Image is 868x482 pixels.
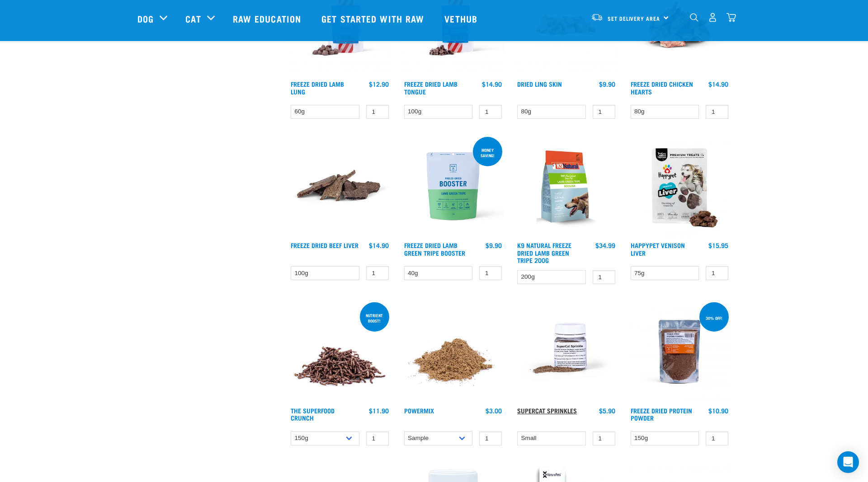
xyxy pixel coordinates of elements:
[593,270,615,284] input: 1
[291,243,359,247] a: Freeze Dried Beef Liver
[473,143,502,162] div: Money saving!
[628,135,731,238] img: Happy Pet Venison Liver New Package
[486,242,502,249] div: $9.90
[706,266,728,280] input: 1
[517,82,562,85] a: Dried Ling Skin
[595,242,615,249] div: $34.99
[366,105,389,119] input: 1
[291,409,335,419] a: The Superfood Crunch
[224,0,312,37] a: Raw Education
[708,80,728,88] div: $14.90
[631,243,685,254] a: Happypet Venison Liver
[404,243,465,254] a: Freeze Dried Lamb Green Tripe Booster
[608,17,660,20] span: Set Delivery Area
[137,12,154,25] a: Dog
[312,0,435,37] a: Get started with Raw
[837,451,859,473] div: Open Intercom Messenger
[631,82,693,93] a: Freeze Dried Chicken Hearts
[593,105,615,119] input: 1
[706,105,728,119] input: 1
[479,431,502,445] input: 1
[185,12,201,25] a: Cat
[628,300,731,403] img: FD Protein Powder
[288,135,391,238] img: Stack Of Freeze Dried Beef Liver For Pets
[291,82,344,93] a: Freeze Dried Lamb Lung
[360,309,389,328] div: nutrient boost!
[404,82,458,93] a: Freeze Dried Lamb Tongue
[706,431,728,445] input: 1
[599,407,615,414] div: $5.90
[708,407,728,414] div: $10.90
[517,243,571,261] a: K9 Natural Freeze Dried Lamb Green Tripe 200g
[369,407,389,414] div: $11.90
[702,311,726,325] div: 30% off!
[591,13,603,21] img: van-moving.png
[369,242,389,249] div: $14.90
[515,135,618,238] img: K9 Square
[402,135,505,238] img: Freeze Dried Lamb Green Tripe
[726,13,736,22] img: home-icon@2x.png
[708,242,728,249] div: $15.95
[288,300,391,403] img: 1311 Superfood Crunch 01
[402,300,505,403] img: Pile Of PowerMix For Pets
[404,409,434,412] a: Powermix
[435,0,489,37] a: Vethub
[708,13,717,22] img: user.png
[366,431,389,445] input: 1
[486,407,502,414] div: $3.00
[631,409,692,419] a: Freeze Dried Protein Powder
[593,431,615,445] input: 1
[479,105,502,119] input: 1
[479,266,502,280] input: 1
[517,409,577,412] a: Supercat Sprinkles
[482,80,502,88] div: $14.90
[515,300,618,403] img: Plastic Container of SuperCat Sprinkles With Product Shown Outside Of The Bottle
[369,80,389,88] div: $12.90
[599,80,615,88] div: $9.90
[366,266,389,280] input: 1
[690,13,698,22] img: home-icon-1@2x.png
